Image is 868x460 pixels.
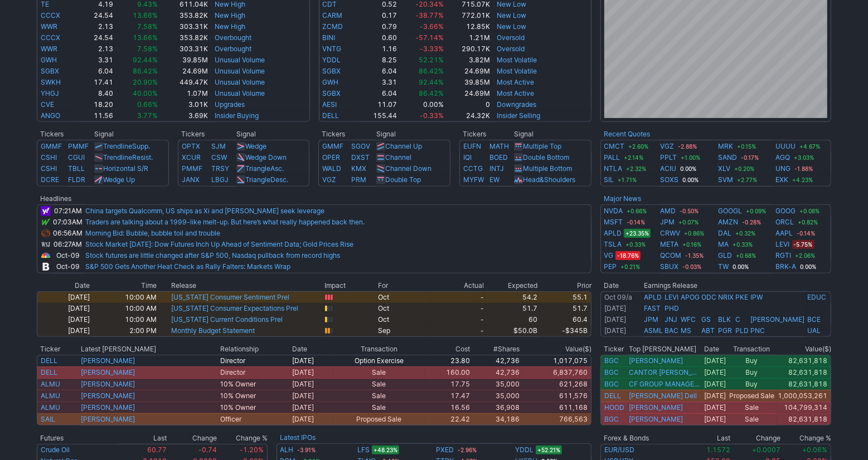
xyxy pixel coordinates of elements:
a: Double Top [385,175,421,184]
a: EDUC [808,293,827,301]
span: 13.66% [133,11,158,19]
a: APLD [644,293,662,301]
span: 13.66% [133,33,158,42]
a: BOED [489,153,508,162]
a: Multiple Bottom [523,164,572,173]
a: RGTI [776,250,792,261]
a: [PERSON_NAME] [81,392,135,400]
span: 52.21% [419,56,444,64]
a: SWKH [41,78,61,86]
a: ORCL [776,217,794,228]
a: APOG [681,293,700,301]
td: 2.13 [79,43,114,55]
a: FLDR [68,175,85,184]
a: Unusual Volume [215,56,265,64]
span: 0.00% [681,175,701,184]
span: +2.77% [735,175,759,184]
a: PHD [665,304,679,312]
a: ACIU [661,163,677,174]
a: [PERSON_NAME] [81,415,135,423]
a: TrendlineSupp. [103,142,150,150]
span: -3.33% [420,45,444,53]
b: Latest IPOs [280,433,316,442]
a: ALMU [41,403,60,412]
td: 1.16 [358,43,397,55]
td: 8.25 [358,55,397,66]
td: 24.32K [444,110,491,122]
a: PLD [735,326,749,335]
a: MRK [718,141,733,152]
a: TrendlineResist. [103,153,153,162]
a: Unusual Volume [215,67,265,75]
a: ODC [701,293,716,301]
a: China targets Qualcomm, US ships as Xi and [PERSON_NAME] seek leverage [85,207,324,215]
td: 24.69M [444,66,491,77]
a: GOOGL [718,205,742,217]
td: 772.01K [444,10,491,21]
a: [PERSON_NAME] [629,415,683,424]
a: BRK-A [776,261,797,272]
span: 0.00% [679,164,699,173]
a: Crude Oil [41,446,70,454]
a: AESI [323,100,337,109]
a: Wedge [245,142,266,150]
td: 24.69M [158,66,208,77]
a: SGBX [323,67,341,75]
td: 0.00% [397,99,444,110]
td: 2.13 [79,21,114,32]
a: EW [489,175,500,184]
a: BGC [604,380,619,388]
a: CCCX [41,11,60,19]
td: 0.60 [358,32,397,43]
td: 3.31 [358,77,397,88]
span: -3.66% [420,22,444,31]
a: CCCX [41,33,60,42]
a: IPW [750,293,763,301]
a: DELL [41,368,57,376]
span: 86.42% [419,67,444,75]
a: WALD [322,164,341,173]
a: TriangleDesc. [245,175,288,184]
span: 92.44% [419,78,444,86]
a: Downgrades [497,100,536,109]
a: PNC [750,326,765,335]
a: GS [701,315,711,324]
a: WFC [681,315,696,324]
a: Channel Up [385,142,422,150]
a: CSHI [41,153,57,162]
span: -0.33% [420,111,444,120]
a: TBLL [68,164,85,173]
b: Major News [604,194,641,203]
a: IQI [463,153,472,162]
a: JPM [644,315,658,324]
a: VNTG [323,45,342,53]
a: GOOG [776,205,796,217]
span: -0.17% [739,153,760,162]
a: PEP [604,261,617,272]
a: XCUR [182,153,201,162]
a: NTLA [604,163,622,174]
span: +4.23% [791,175,815,184]
a: Unusual Volume [215,78,265,86]
a: CVE [41,100,54,109]
td: 6.04 [358,88,397,99]
span: -2.88% [677,142,699,151]
td: 303.31K [158,43,208,55]
a: Unusual Volume [215,89,265,97]
a: XLV [718,163,730,174]
a: Overbought [215,45,251,53]
th: Signal [94,129,169,140]
a: TRSY [211,164,229,173]
a: SGOV [351,142,370,150]
span: 7.58% [137,45,158,53]
th: Tickers [318,129,376,140]
a: MS [681,326,691,335]
a: S&P 500 Gets Another Heat Check as Rally Falters: Markets Wrap [85,262,290,271]
a: ALMU [41,380,60,388]
a: FAST [644,304,661,312]
a: Multiple Top [523,142,561,150]
a: Most Active [497,89,534,97]
a: New Low [497,11,526,19]
a: BINI [323,33,336,42]
a: LBGJ [211,175,229,184]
